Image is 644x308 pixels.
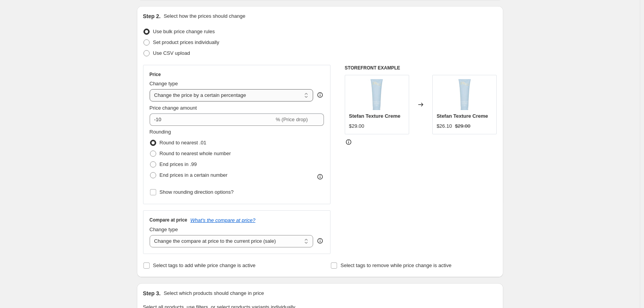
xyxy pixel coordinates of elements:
[345,65,497,71] h6: STOREFRONT EXAMPLE
[150,217,187,223] h3: Compare at price
[160,151,231,156] span: Round to nearest whole number
[160,172,228,178] span: End prices in a certain number
[164,289,264,297] p: Select which products should change in price
[143,12,161,20] h2: Step 2.
[150,71,161,78] h3: Price
[191,217,256,223] button: What's the compare at price?
[160,161,197,167] span: End prices in .99
[316,91,324,99] div: help
[153,39,219,45] span: Set product prices individually
[150,105,197,111] span: Price change amount
[150,227,178,232] span: Change type
[316,237,324,245] div: help
[153,50,190,56] span: Use CSV upload
[150,81,178,86] span: Change type
[455,122,470,130] strike: $29.00
[150,113,274,126] input: -15
[153,29,215,34] span: Use bulk price change rules
[437,122,452,130] div: $26.10
[164,12,245,20] p: Select how the prices should change
[160,140,206,146] span: Round to nearest .01
[160,189,234,195] span: Show rounding direction options?
[437,113,488,119] span: Stefan Texture Creme
[349,113,400,119] span: Stefan Texture Creme
[150,129,171,135] span: Rounding
[349,122,364,130] div: $29.00
[449,79,480,110] img: Texture-Cream_90a89c08-2be0-4d92-aec5-1a217bde9d09_80x.jpg
[276,117,308,122] span: % (Price drop)
[361,79,392,110] img: Texture-Cream_90a89c08-2be0-4d92-aec5-1a217bde9d09_80x.jpg
[341,262,452,268] span: Select tags to remove while price change is active
[153,262,256,268] span: Select tags to add while price change is active
[143,289,161,297] h2: Step 3.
